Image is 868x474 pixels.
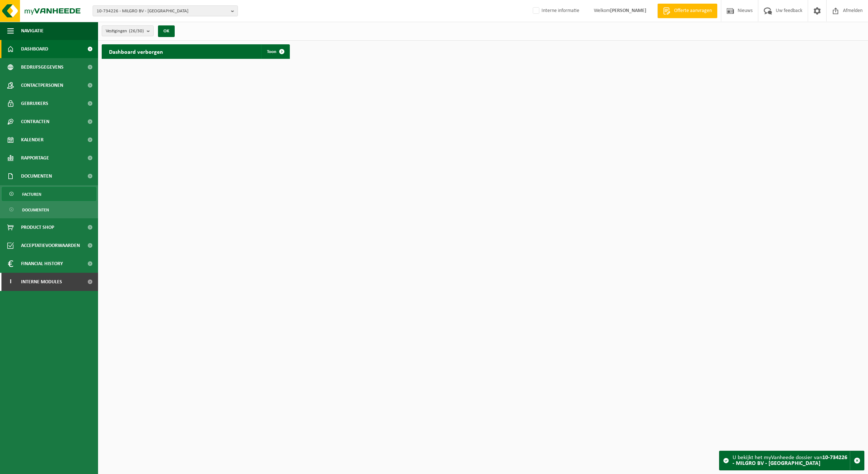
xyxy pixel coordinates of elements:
span: Dashboard [21,40,48,58]
count: (26/30) [129,29,144,33]
span: Financial History [21,255,63,273]
button: 10-734226 - MILGRO BV - [GEOGRAPHIC_DATA] [93,5,238,16]
label: Interne informatie [531,5,579,16]
a: Documenten [2,203,96,216]
span: Vestigingen [106,26,144,37]
span: Rapportage [21,149,49,167]
span: Gebruikers [21,94,48,113]
span: Offerte aanvragen [672,7,714,15]
span: Documenten [21,167,52,185]
button: OK [158,25,175,37]
strong: [PERSON_NAME] [610,8,646,13]
span: Acceptatievoorwaarden [21,236,80,255]
span: Bedrijfsgegevens [21,58,64,76]
div: U bekijkt het myVanheede dossier van [733,451,850,470]
h2: Dashboard verborgen [102,44,170,58]
span: Interne modules [21,273,62,291]
span: Toon [267,49,276,54]
button: Vestigingen(26/30) [102,25,154,36]
a: Facturen [2,187,96,201]
span: 10-734226 - MILGRO BV - [GEOGRAPHIC_DATA] [97,6,228,17]
a: Toon [261,44,289,59]
span: Contracten [21,113,49,131]
span: Product Shop [21,218,54,236]
strong: 10-734226 - MILGRO BV - [GEOGRAPHIC_DATA] [733,455,847,466]
span: Contactpersonen [21,76,63,94]
span: Documenten [22,203,49,217]
span: I [7,273,14,291]
span: Kalender [21,131,44,149]
span: Navigatie [21,22,44,40]
span: Facturen [22,187,41,201]
a: Offerte aanvragen [657,4,717,18]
